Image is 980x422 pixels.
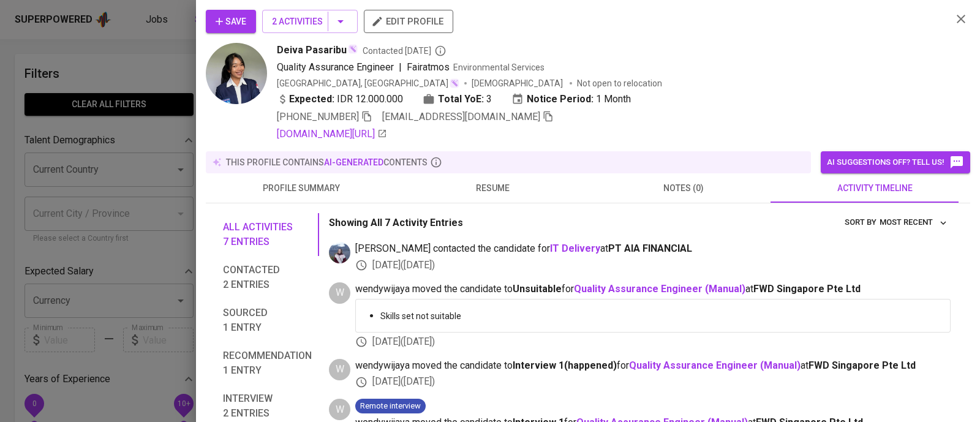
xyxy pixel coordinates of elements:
[213,181,390,196] span: profile summary
[355,375,951,389] div: [DATE] ( [DATE] )
[486,92,492,107] span: 3
[364,10,453,33] button: edit profile
[223,391,312,421] span: Interview 2 entries
[364,16,453,26] a: edit profile
[786,181,963,196] span: activity timeline
[355,258,951,273] div: [DATE] ( [DATE] )
[223,349,312,378] span: Recommendation 1 entry
[206,10,256,33] button: Save
[324,157,383,167] span: AI-generated
[277,127,387,141] a: [DOMAIN_NAME][URL]
[329,359,350,380] div: W
[399,60,402,75] span: |
[329,399,350,420] div: W
[348,44,358,54] img: magic_wand.svg
[329,242,350,263] img: christine.raharja@glints.com
[472,77,565,89] span: [DEMOGRAPHIC_DATA]
[404,181,581,196] span: resume
[355,359,951,373] span: wendywijaya moved the candidate to for at
[223,263,312,292] span: Contacted 2 entries
[880,216,948,230] span: Most Recent
[407,61,450,73] span: Fairatmos
[438,92,484,107] b: Total YoE:
[550,243,600,254] a: IT Delivery
[513,283,562,295] b: Unsuitable
[453,62,545,72] span: Environmental Services
[876,213,951,232] button: sort by
[355,242,951,256] span: [PERSON_NAME] contacted the candidate for at
[511,92,631,107] div: 1 Month
[216,14,246,29] span: Save
[262,10,358,33] button: 2 Activities
[450,78,459,88] img: magic_wand.svg
[363,45,447,57] span: Contacted [DATE]
[355,282,951,296] span: wendywijaya moved the candidate to for at
[355,335,951,349] div: [DATE] ( [DATE] )
[329,216,463,230] p: Showing All 7 Activity Entries
[226,156,428,168] p: this profile contains contents
[827,155,964,170] span: AI suggestions off? Tell us!
[574,283,745,295] a: Quality Assurance Engineer (Manual)
[629,360,801,371] a: Quality Assurance Engineer (Manual)
[277,77,459,89] div: [GEOGRAPHIC_DATA], [GEOGRAPHIC_DATA]
[382,111,540,122] span: [EMAIL_ADDRESS][DOMAIN_NAME]
[206,43,267,104] img: 4a881c04924b60396f06475dfc6ef7a1.jpg
[277,43,347,58] span: Deiva Pasaribu
[753,283,861,295] span: FWD Singapore Pte Ltd
[223,306,312,335] span: Sourced 1 entry
[355,401,426,412] span: Remote interview
[329,282,350,304] div: W
[809,360,916,371] span: FWD Singapore Pte Ltd
[272,14,348,29] span: 2 Activities
[223,220,312,249] span: All activities 7 entries
[277,61,394,73] span: Quality Assurance Engineer
[608,243,692,254] span: PT AIA FINANCIAL
[821,151,970,173] button: AI suggestions off? Tell us!
[434,45,447,57] svg: By Batam recruiter
[527,92,594,107] b: Notice Period:
[845,217,876,227] span: sort by
[374,13,443,29] span: edit profile
[277,111,359,122] span: [PHONE_NUMBER]
[380,310,940,322] p: Skills set not suitable
[577,77,662,89] p: Not open to relocation
[513,360,617,371] b: Interview 1 ( happened )
[289,92,334,107] b: Expected:
[595,181,772,196] span: notes (0)
[277,92,403,107] div: IDR 12.000.000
